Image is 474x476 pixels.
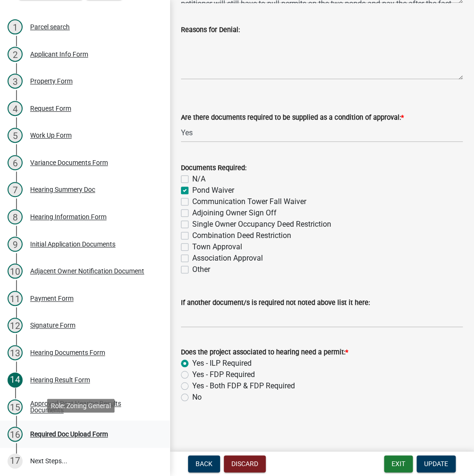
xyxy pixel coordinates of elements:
[30,213,106,220] div: Hearing Information Form
[192,253,263,264] label: Association Approval
[181,300,370,306] label: If another document/s is required not noted above list it here:
[30,431,108,437] div: Required Doc Upload Form
[47,399,114,412] div: Role: Zoning General
[8,237,23,252] div: 9
[192,219,331,230] label: Single Owner Occupancy Deed Restriction
[192,369,255,380] label: Yes - FDP Required
[192,207,277,219] label: Adjoining Owner Sign Off
[30,186,95,193] div: Hearing Summery Doc
[424,460,448,468] span: Update
[8,209,23,224] div: 8
[30,268,144,274] div: Adjacent Owner Notification Document
[8,19,23,34] div: 1
[181,349,348,356] label: Does the project associated to hearing need a permit:
[30,377,90,383] div: Hearing Result Form
[8,427,23,442] div: 16
[8,263,23,279] div: 10
[196,460,212,468] span: Back
[181,27,240,33] label: Reasons for Denial:
[8,399,23,414] div: 15
[30,295,74,302] div: Payment Form
[188,455,220,472] button: Back
[384,455,413,472] button: Exit
[8,345,23,360] div: 13
[8,182,23,197] div: 7
[30,241,115,247] div: Initial Application Documents
[192,241,242,253] label: Town Approval
[30,349,105,356] div: Hearing Documents Form
[8,101,23,116] div: 4
[192,230,291,241] label: Combination Deed Restriction
[30,51,88,57] div: Applicant Info Form
[8,318,23,333] div: 12
[192,173,205,185] label: N/A
[192,392,202,403] label: No
[224,455,266,472] button: Discard
[8,372,23,387] div: 14
[30,24,70,30] div: Parcel search
[30,105,71,112] div: Request Form
[8,453,23,468] div: 17
[192,196,306,207] label: Communication Tower Fall Waiver
[30,159,108,166] div: Variance Documents Form
[181,115,404,121] label: Are there documents required to be supplied as a condition of approval:
[30,132,72,139] div: Work Up Form
[192,264,210,275] label: Other
[30,400,155,413] div: Approved Post Hearing Results Documents
[8,74,23,89] div: 3
[8,47,23,62] div: 2
[192,358,252,369] label: Yes - ILP Required
[192,185,234,196] label: Pond Waiver
[30,322,75,328] div: Signature Form
[181,165,246,172] label: Documents Required:
[417,455,456,472] button: Update
[8,155,23,170] div: 6
[8,128,23,143] div: 5
[8,291,23,306] div: 11
[192,380,295,392] label: Yes - Both FDP & FDP Required
[30,78,73,84] div: Property Form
